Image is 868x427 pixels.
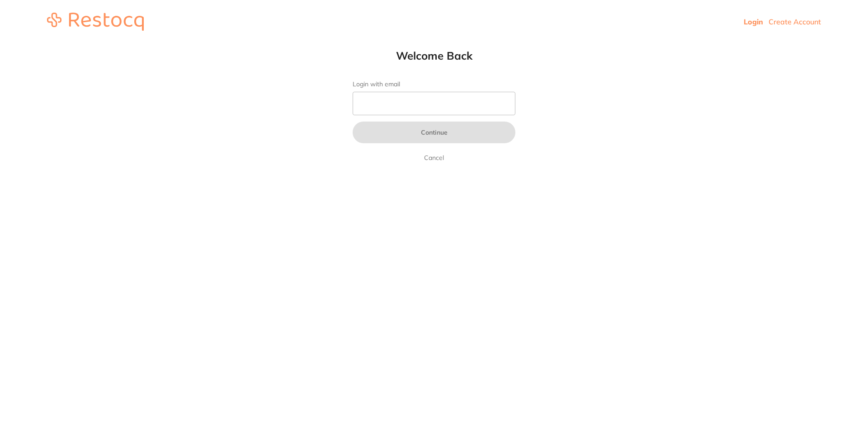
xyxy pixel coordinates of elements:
[335,49,533,62] h1: Welcome Back
[353,80,515,88] label: Login with email
[744,17,763,26] a: Login
[353,122,515,143] button: Continue
[47,13,144,31] img: restocq_logo.svg
[769,17,821,26] a: Create Account
[422,152,446,163] a: Cancel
